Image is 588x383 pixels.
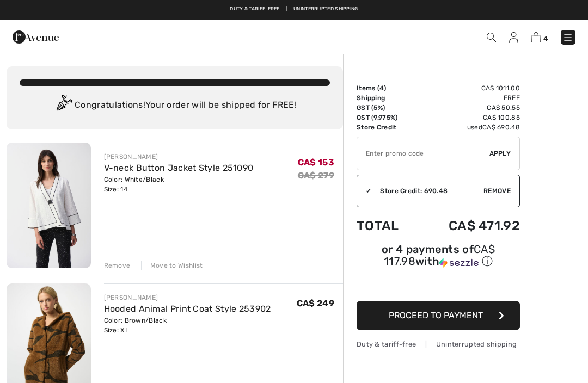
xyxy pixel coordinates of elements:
[418,207,520,244] td: CA$ 471.92
[53,95,75,116] img: Congratulation2.svg
[418,93,520,103] td: Free
[489,149,511,158] span: Apply
[357,103,418,113] td: GST (5%)
[357,137,489,170] input: Promo code
[357,83,418,93] td: Items ( )
[357,122,418,132] td: Store Credit
[371,186,483,196] div: Store Credit: 690.48
[104,261,131,270] div: Remove
[357,207,418,244] td: Total
[104,152,254,162] div: [PERSON_NAME]
[487,33,496,42] img: Search
[297,298,334,308] span: CA$ 249
[357,113,418,122] td: QST (9.975%)
[13,31,59,41] a: 1ère Avenue
[418,103,520,113] td: CA$ 50.55
[104,175,254,194] div: Color: White/Black Size: 14
[104,293,271,302] div: [PERSON_NAME]
[357,244,520,269] div: or 4 payments of with
[482,123,520,131] span: CA$ 690.48
[104,304,271,314] a: Hooded Animal Print Coat Style 253902
[562,32,573,43] img: Menu
[104,163,254,173] a: V-neck Button Jacket Style 251090
[298,170,334,181] s: CA$ 279
[543,34,548,42] span: 4
[357,244,520,273] div: or 4 payments ofCA$ 117.98withSezzle Click to learn more about Sezzle
[418,113,520,122] td: CA$ 100.85
[357,301,520,330] button: Proceed to Payment
[298,157,334,168] span: CA$ 153
[389,310,483,320] span: Proceed to Payment
[483,186,511,196] span: Remove
[379,84,384,92] span: 4
[20,95,330,116] div: Congratulations! Your order will be shipped for FREE!
[531,32,541,42] img: Shopping Bag
[418,83,520,93] td: CA$ 1011.00
[509,32,518,43] img: My Info
[141,261,203,270] div: Move to Wishlist
[418,122,520,132] td: used
[13,26,59,48] img: 1ère Avenue
[7,143,91,268] img: V-neck Button Jacket Style 251090
[104,316,271,335] div: Color: Brown/Black Size: XL
[357,186,371,196] div: ✔
[357,273,520,297] iframe: PayPal-paypal
[531,30,548,44] a: 4
[357,93,418,103] td: Shipping
[384,243,495,268] span: CA$ 117.98
[357,339,520,349] div: Duty & tariff-free | Uninterrupted shipping
[439,258,479,268] img: Sezzle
